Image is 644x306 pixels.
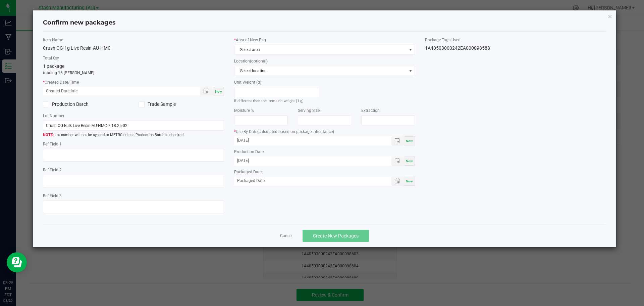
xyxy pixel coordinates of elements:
[234,79,320,85] label: Unit Weight (g)
[234,157,384,165] input: Production Date
[234,169,415,175] label: Packaged Date
[234,136,384,145] input: Use By Date
[234,45,407,54] span: Select area
[43,101,128,108] label: Production Batch
[257,129,334,134] span: (calculated based on package inheritance)
[200,87,213,95] span: Toggle popup
[234,66,415,76] span: NO DATA FOUND
[43,87,193,95] input: Created Datetime
[313,233,359,238] span: Create New Packages
[406,179,413,183] span: Now
[234,177,384,185] input: Packaged Date
[391,177,405,186] span: Toggle popup
[7,252,27,272] iframe: Resource center
[234,66,407,76] span: Select location
[43,45,224,52] div: Crush OG-1g Live Resin-AU-HMC
[391,136,405,145] span: Toggle popup
[43,113,224,119] label: Lot Number
[298,107,352,114] label: Serving Size
[234,37,415,43] label: Area of New Pkg
[406,159,413,163] span: Now
[425,37,606,43] label: Package Tags Used
[43,132,224,138] span: Lot number will not be synced to METRC unless Production Batch is checked
[234,129,415,135] label: Use By Date
[43,37,224,43] label: Item Name
[43,141,224,147] label: Ref Field 1
[391,157,405,166] span: Toggle popup
[406,139,413,143] span: Now
[43,63,64,69] span: 1 package
[43,55,224,61] label: Total Qty
[215,90,222,93] span: Now
[43,79,224,85] label: Created Date/Time
[234,58,415,64] label: Location
[280,233,292,239] a: Cancel
[250,59,268,63] span: (optional)
[43,70,224,76] p: totaling 16 [PERSON_NAME]
[43,193,224,199] label: Ref Field 3
[139,101,224,108] label: Trade Sample
[425,45,606,52] div: 1A40503000242EA000098588
[234,149,415,155] label: Production Date
[303,230,369,242] button: Create New Packages
[43,167,224,173] label: Ref Field 2
[43,18,606,27] h4: Confirm new packages
[361,107,415,114] label: Extraction
[234,99,304,103] small: If different than the item unit weight (1 g)
[234,107,288,114] label: Moisture %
